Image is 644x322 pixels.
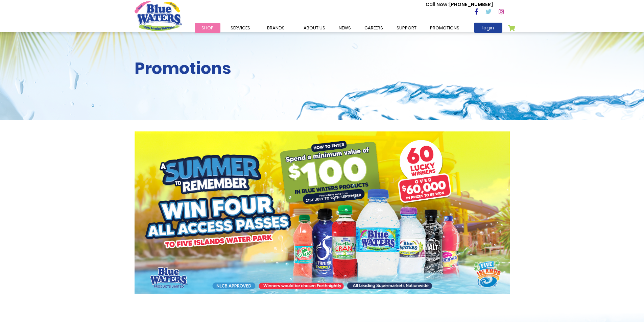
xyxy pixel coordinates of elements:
span: Services [231,25,250,31]
span: Call Now : [426,1,449,8]
a: support [390,23,423,33]
span: Brands [267,25,285,31]
p: [PHONE_NUMBER] [426,1,493,8]
a: about us [297,23,332,33]
a: login [474,23,502,33]
a: careers [358,23,390,33]
a: Promotions [423,23,466,33]
h2: Promotions [135,59,510,78]
a: News [332,23,358,33]
a: store logo [135,1,182,31]
span: Shop [201,25,214,31]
